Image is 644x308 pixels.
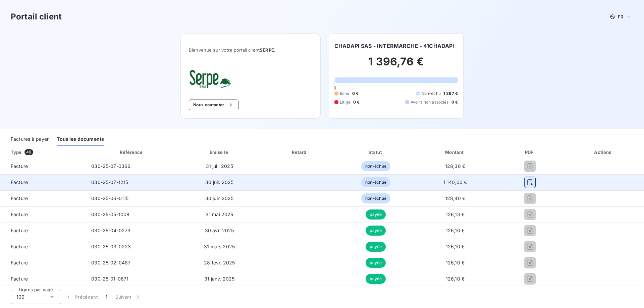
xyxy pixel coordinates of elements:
[11,132,49,146] div: Factures à payer
[5,259,80,266] span: Facture
[91,163,130,169] span: 030-25-07-0366
[445,163,465,169] span: 128,36 €
[260,47,274,53] span: SERPE
[446,211,465,217] span: 126,13 €
[91,211,129,217] span: 030-25-05-1008
[205,228,234,233] span: 30 avr. 2025
[5,227,80,234] span: Facture
[421,90,441,97] span: Non-échu
[91,276,128,282] span: 030-25-01-0671
[189,69,232,89] img: Company logo
[7,149,85,156] div: Type
[206,211,233,217] span: 31 mai 2025
[446,244,465,249] span: 126,10 €
[204,276,234,282] span: 31 janv. 2025
[446,276,465,282] span: 126,10 €
[5,195,80,202] span: Facture
[61,290,102,304] button: Précédent
[352,90,359,97] span: 0 €
[5,275,80,282] span: Facture
[366,258,386,268] span: payée
[120,149,143,155] div: Référence
[411,99,449,105] span: Avoirs non associés
[366,226,386,236] span: payée
[179,149,260,156] div: Émise le
[334,42,454,50] h6: CHADAPI SAS - INTERMARCHE - 41CHADAPI
[366,242,386,252] span: payée
[91,228,130,233] span: 030-25-04-0273
[57,132,104,146] div: Tous les documents
[263,149,337,156] div: Retard
[353,99,360,105] span: 0 €
[206,163,233,169] span: 31 juil. 2025
[205,195,234,201] span: 30 juin 2025
[361,193,390,203] span: non-échue
[446,228,465,233] span: 126,10 €
[91,179,128,185] span: 030-25-07-1215
[91,195,128,201] span: 030-25-06-0115
[445,195,465,201] span: 128,40 €
[91,260,130,265] span: 030-25-02-0487
[205,179,233,185] span: 30 juil. 2025
[5,163,80,170] span: Facture
[339,149,412,156] div: Statut
[340,99,351,105] span: Litige
[204,244,235,249] span: 31 mars 2025
[5,211,80,218] span: Facture
[361,177,390,187] span: non-échue
[102,290,111,304] button: 1
[16,294,24,300] span: 100
[189,100,238,110] button: Nous contacter
[366,274,386,284] span: payée
[111,290,145,304] button: Suivant
[11,11,62,23] h3: Portail client
[446,260,465,265] span: 126,10 €
[5,179,80,186] span: Facture
[204,260,235,265] span: 28 févr. 2025
[5,243,80,250] span: Facture
[415,149,495,156] div: Montant
[340,90,350,97] span: Échu
[498,149,561,156] div: PDF
[189,47,312,53] span: Bienvenue sur votre portail client .
[443,179,467,185] span: 1 140,00 €
[91,244,131,249] span: 030-25-03-0223
[334,55,458,75] h2: 1 396,76 €
[366,209,386,220] span: payée
[451,99,458,105] span: 0 €
[618,14,623,19] span: FR
[333,85,336,90] span: 0
[564,149,643,156] div: Actions
[443,90,458,97] span: 1 397 €
[361,161,390,171] span: non-échue
[24,149,33,155] span: 49
[106,294,107,300] span: 1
